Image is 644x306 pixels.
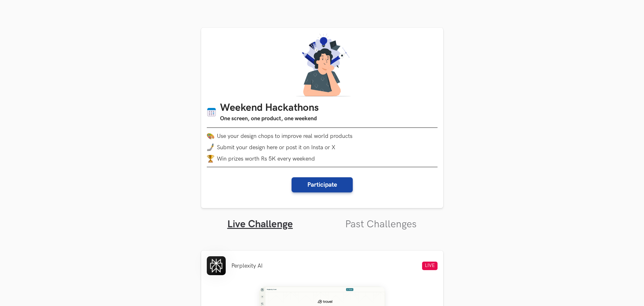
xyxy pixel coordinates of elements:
[220,102,319,114] h1: Weekend Hackathons
[201,208,443,230] ul: Tabs Interface
[220,114,319,123] h3: One screen, one product, one weekend
[207,132,214,140] img: palette.png
[292,33,352,96] img: A designer thinking
[422,262,438,270] span: LIVE
[227,218,293,230] a: Live Challenge
[207,155,438,162] li: Win prizes worth Rs 5K every weekend
[207,144,214,151] img: mobile-in-hand.png
[207,132,438,140] li: Use your design chops to improve real world products
[207,155,214,162] img: trophy.png
[345,218,417,230] a: Past Challenges
[207,107,216,117] img: Calendar icon
[217,144,335,151] span: Submit your design here or post it on Insta or X
[231,263,263,269] li: Perplexity AI
[292,177,353,192] button: Participate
